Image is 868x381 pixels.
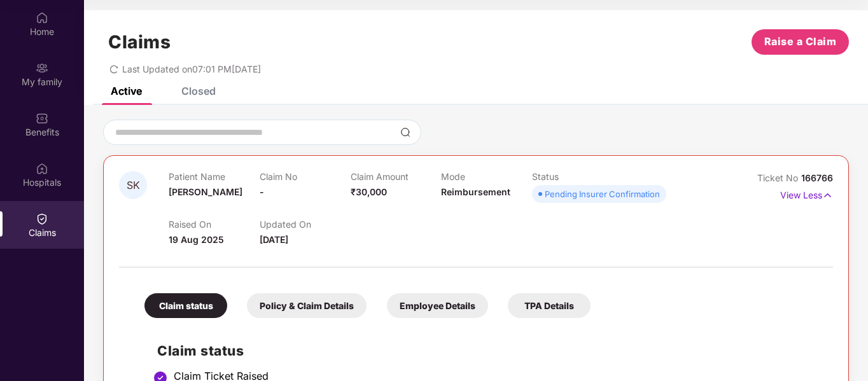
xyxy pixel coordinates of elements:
[247,293,367,318] div: Policy & Claim Details
[260,234,288,245] span: [DATE]
[260,219,351,230] p: Updated On
[36,62,48,74] img: svg+xml;base64,PHN2ZyB3aWR0aD0iMjAiIGhlaWdodD0iMjAiIHZpZXdCb3g9IjAgMCAyMCAyMCIgZmlsbD0ibm9uZSIgeG...
[260,171,351,182] p: Claim No
[260,186,264,197] span: -
[36,162,48,175] img: svg+xml;base64,PHN2ZyBpZD0iSG9zcGl0YWxzIiB4bWxucz0iaHR0cDovL3d3dy53My5vcmcvMjAwMC9zdmciIHdpZHRoPS...
[441,186,510,197] span: Reimbursement
[764,34,837,50] span: Raise a Claim
[780,185,833,202] p: View Less
[822,188,833,202] img: svg+xml;base64,PHN2ZyB4bWxucz0iaHR0cDovL3d3dy53My5vcmcvMjAwMC9zdmciIHdpZHRoPSIxNyIgaGVpZ2h0PSIxNy...
[111,85,142,97] div: Active
[169,219,260,230] p: Raised On
[122,64,261,74] span: Last Updated on 07:01 PM[DATE]
[36,112,48,125] img: svg+xml;base64,PHN2ZyBpZD0iQmVuZWZpdHMiIHhtbG5zPSJodHRwOi8vd3d3LnczLm9yZy8yMDAwL3N2ZyIgd2lkdGg9Ij...
[181,85,216,97] div: Closed
[801,172,833,183] span: 166766
[545,188,660,200] div: Pending Insurer Confirmation
[144,293,227,318] div: Claim status
[36,212,48,225] img: svg+xml;base64,PHN2ZyBpZD0iQ2xhaW0iIHhtbG5zPSJodHRwOi8vd3d3LnczLm9yZy8yMDAwL3N2ZyIgd2lkdGg9IjIwIi...
[351,171,442,182] p: Claim Amount
[169,171,260,182] p: Patient Name
[508,293,591,318] div: TPA Details
[108,31,171,53] h1: Claims
[169,186,242,197] span: [PERSON_NAME]
[127,180,140,191] span: SK
[109,64,118,74] span: redo
[441,171,532,182] p: Mode
[351,186,387,197] span: ₹30,000
[157,340,820,361] h2: Claim status
[387,293,488,318] div: Employee Details
[36,11,48,24] img: svg+xml;base64,PHN2ZyBpZD0iSG9tZSIgeG1sbnM9Imh0dHA6Ly93d3cudzMub3JnLzIwMDAvc3ZnIiB3aWR0aD0iMjAiIG...
[752,29,849,55] button: Raise a Claim
[757,172,801,183] span: Ticket No
[400,127,410,137] img: svg+xml;base64,PHN2ZyBpZD0iU2VhcmNoLTMyeDMyIiB4bWxucz0iaHR0cDovL3d3dy53My5vcmcvMjAwMC9zdmciIHdpZH...
[532,171,623,182] p: Status
[169,234,224,245] span: 19 Aug 2025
